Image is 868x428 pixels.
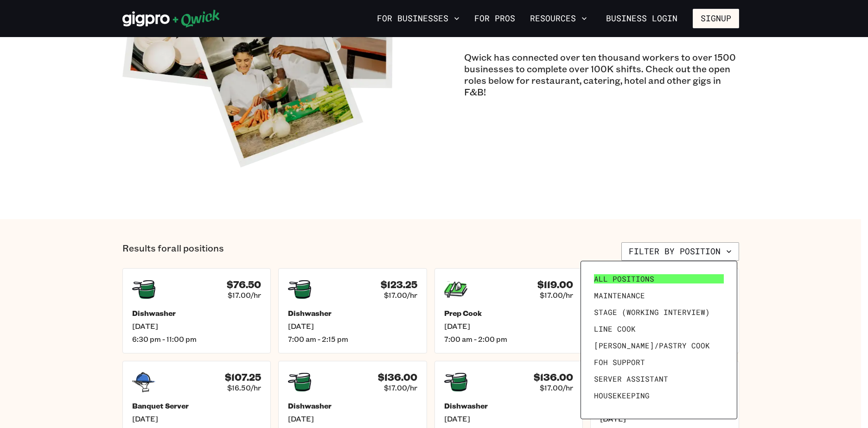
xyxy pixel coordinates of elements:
span: All Positions [594,274,654,283]
span: [PERSON_NAME]/Pastry Cook [594,341,710,350]
span: Stage (working interview) [594,308,710,317]
span: Prep Cook [594,408,636,417]
ul: Filter by position [590,271,728,409]
span: Maintenance [594,291,645,300]
span: FOH Support [594,358,645,367]
span: Server Assistant [594,374,668,384]
span: Line Cook [594,324,636,334]
span: Housekeeping [594,391,650,400]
